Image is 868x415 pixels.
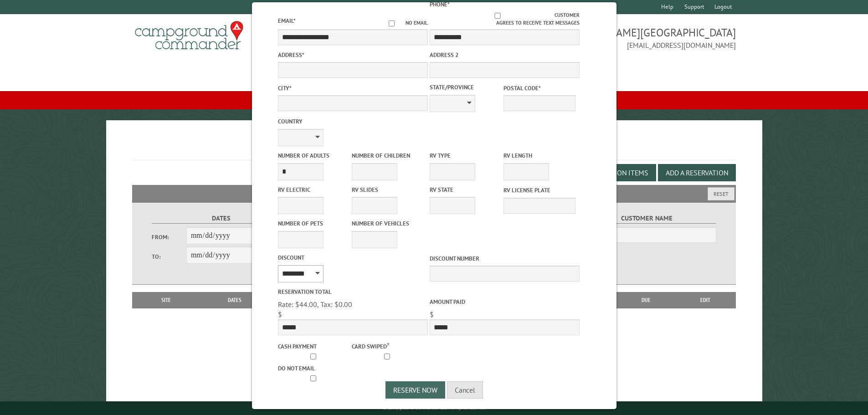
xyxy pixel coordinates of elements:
a: ? [387,341,389,348]
button: Reserve Now [385,381,445,399]
th: Dates [196,292,274,308]
label: Cash payment [278,342,350,351]
label: Do not email [278,364,350,373]
label: Phone [430,0,450,8]
span: $ [430,310,434,319]
label: From: [152,233,186,241]
label: Address [278,51,428,59]
input: Customer agrees to receive text messages [440,13,555,19]
label: Country [278,117,428,126]
th: Edit [675,292,736,308]
label: To: [152,252,186,261]
label: Number of Adults [278,151,350,160]
label: Postal Code [503,84,575,92]
button: Add a Reservation [658,164,736,181]
label: Amount paid [430,297,580,306]
th: Due [617,292,675,308]
label: Number of Children [352,151,424,160]
label: City [278,84,428,92]
span: $ [278,310,282,319]
span: Rate: $44.00, Tax: $0.00 [278,300,352,309]
label: RV License Plate [503,186,575,195]
label: Card swiped [352,341,424,351]
label: Reservation Total [278,287,428,296]
label: Number of Pets [278,219,350,228]
label: Discount [278,253,428,262]
h2: Filters [132,185,736,202]
th: Site [137,292,196,308]
label: Discount Number [430,254,580,263]
button: Reset [708,187,734,200]
label: No email [378,19,428,27]
label: State/Province [430,83,502,92]
label: RV Electric [278,185,350,194]
h1: Reservations [132,135,736,160]
label: Customer agrees to receive text messages [430,11,580,27]
label: RV State [430,185,502,194]
label: Dates [152,213,291,224]
button: Cancel [447,381,483,399]
button: Edit Add-on Items [578,164,656,181]
label: RV Slides [352,185,424,194]
label: Address 2 [430,51,580,59]
img: Campground Commander [132,18,246,53]
label: Email [278,17,296,25]
label: Number of Vehicles [352,219,424,228]
label: RV Length [503,151,575,160]
label: RV Type [430,151,502,160]
input: No email [378,20,406,26]
small: © Campground Commander LLC. All rights reserved. [383,405,486,411]
label: Customer Name [577,213,716,224]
